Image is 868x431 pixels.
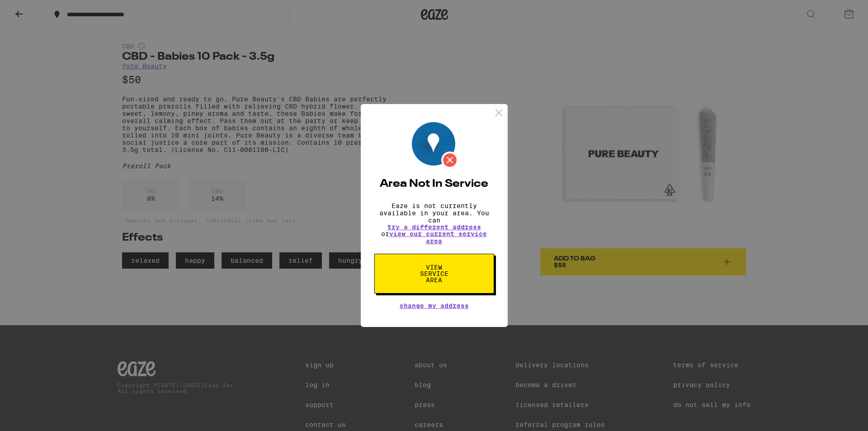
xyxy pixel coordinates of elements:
img: Location [412,122,458,169]
span: Hi. Need any help? [5,6,65,14]
img: close.svg [493,107,505,118]
p: Eaze is not currently available in your area. You can or [374,202,494,245]
a: View Service Area [374,264,494,271]
button: try a different address [387,224,481,230]
a: view our current service area [389,230,487,245]
h2: Area Not In Service [374,179,494,189]
span: View Service Area [411,264,458,283]
button: View Service Area [374,254,494,294]
button: Change My Address [400,303,469,309]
